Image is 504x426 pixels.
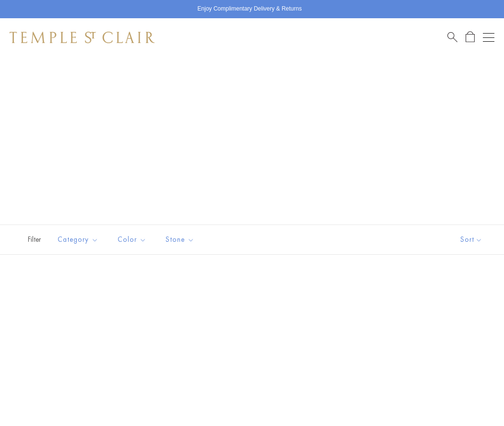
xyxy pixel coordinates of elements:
span: Color [113,234,154,246]
button: Show sort by [439,225,504,254]
span: Stone [161,234,202,246]
button: Category [50,229,106,250]
button: Open navigation [483,32,494,43]
p: Enjoy Complimentary Delivery & Returns [197,4,301,14]
a: Open Shopping Bag [466,31,475,43]
a: Search [447,31,457,43]
button: Stone [158,229,202,250]
img: Temple St. Clair [10,32,155,43]
span: Category [53,234,106,246]
button: Color [110,229,154,250]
